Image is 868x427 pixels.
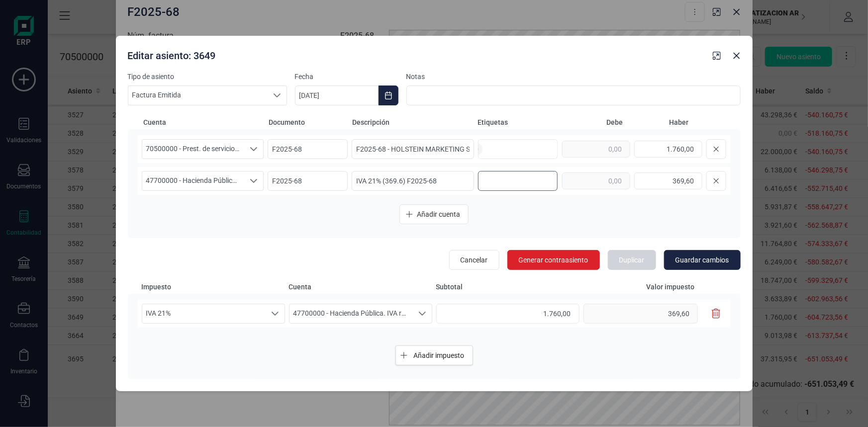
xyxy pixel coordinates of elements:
[395,345,473,365] button: Añadir impuesto
[519,255,588,265] span: Generar contraasiento
[583,304,698,324] input: 0,00
[399,204,469,224] button: Añadir cuenta
[627,117,689,127] span: Haber
[128,86,268,105] span: Factura Emitida
[461,255,488,265] span: Cancelar
[562,141,630,158] input: 0,00
[142,282,285,292] span: Impuesto
[414,350,465,360] span: Añadir impuesto
[245,171,264,190] div: Seleccione una cuenta
[269,117,349,127] span: Documento
[507,250,600,270] button: Generar contraasiento
[266,304,285,323] div: Seleccione un porcentaje
[406,72,741,82] label: Notas
[583,282,705,292] span: Valor impuesto
[664,250,741,270] button: Guardar cambios
[142,171,245,190] span: 47700000 - Hacienda Pública. IVA repercutido
[289,282,432,292] span: Cuenta
[562,117,623,127] span: Debe
[436,282,579,292] span: Subtotal
[289,304,413,323] span: 47700000 - Hacienda Pública. IVA repercutido
[124,45,709,63] div: Editar asiento: 3649
[478,117,558,127] span: Etiquetas
[379,85,398,105] button: Choose Date
[295,72,398,82] label: Fecha
[413,304,432,323] div: Seleccione una cuenta
[128,72,287,82] label: Tipo de asiento
[675,255,729,265] span: Guardar cambios
[417,209,460,219] span: Añadir cuenta
[449,250,499,270] button: Cancelar
[634,141,702,158] input: 0,00
[634,172,702,189] input: 0,00
[353,117,474,127] span: Descripción
[142,304,266,323] span: IVA 21%
[142,140,245,159] span: 70500000 - Prest. de servicios - Reformas
[562,172,630,189] input: 0,00
[729,48,745,64] button: Close
[245,140,264,159] div: Seleccione una cuenta
[608,250,656,270] button: Duplicar
[436,304,579,324] input: 0,00
[144,117,265,127] span: Cuenta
